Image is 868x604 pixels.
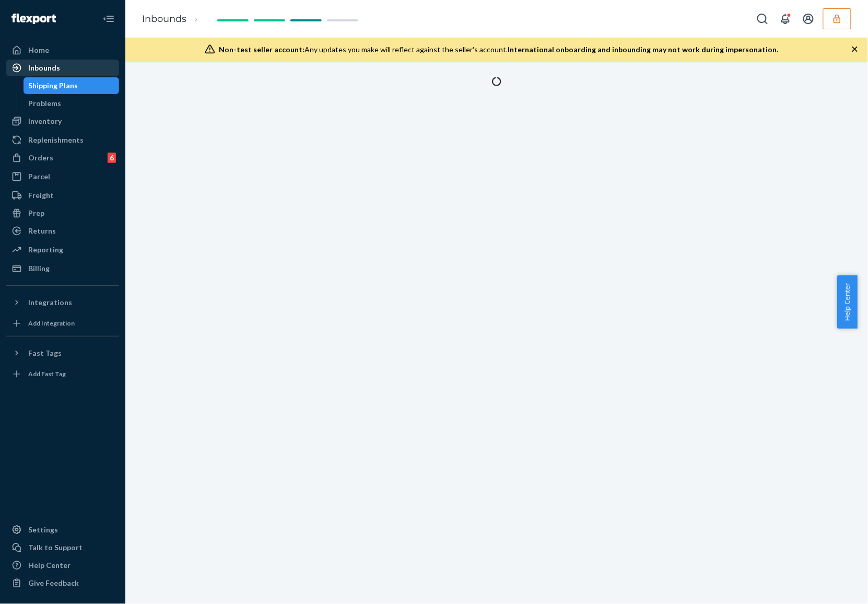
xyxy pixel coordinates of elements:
[219,45,305,54] span: Non-test seller account:
[28,245,63,255] div: Reporting
[28,348,62,358] div: Fast Tags
[798,8,819,29] button: Open account menu
[28,190,54,201] div: Freight
[28,63,60,73] div: Inbounds
[837,275,858,329] button: Help Center
[24,95,120,112] a: Problems
[6,557,119,574] a: Help Center
[219,44,779,55] div: Any updates you make will reflect against the seller's account.
[28,560,71,571] div: Help Center
[6,575,119,591] button: Give Feedback
[6,260,119,277] a: Billing
[28,135,84,145] div: Replenishments
[29,98,62,109] div: Problems
[29,80,78,91] div: Shipping Plans
[28,542,83,553] div: Talk to Support
[28,171,50,182] div: Parcel
[6,223,119,239] a: Returns
[6,149,119,166] a: Orders6
[752,8,773,29] button: Open Search Box
[11,14,56,24] img: Flexport logo
[28,45,49,55] div: Home
[6,168,119,185] a: Parcel
[28,369,66,378] div: Add Fast Tag
[508,45,779,54] span: International onboarding and inbounding may not work during impersonation.
[108,153,116,163] div: 6
[6,187,119,204] a: Freight
[134,4,215,34] ol: breadcrumbs
[775,8,796,29] button: Open notifications
[6,521,119,538] a: Settings
[28,263,50,274] div: Billing
[28,116,62,126] div: Inventory
[28,297,72,308] div: Integrations
[6,60,119,76] a: Inbounds
[6,315,119,332] a: Add Integration
[6,345,119,362] button: Fast Tags
[6,294,119,311] button: Integrations
[6,132,119,148] a: Replenishments
[28,319,75,328] div: Add Integration
[6,113,119,130] a: Inventory
[98,8,119,29] button: Close Navigation
[6,241,119,258] a: Reporting
[28,208,44,218] div: Prep
[28,153,53,163] div: Orders
[142,13,186,25] a: Inbounds
[6,366,119,382] a: Add Fast Tag
[28,578,79,588] div: Give Feedback
[24,77,120,94] a: Shipping Plans
[28,525,58,535] div: Settings
[28,226,56,236] div: Returns
[6,42,119,59] a: Home
[6,539,119,556] a: Talk to Support
[6,205,119,222] a: Prep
